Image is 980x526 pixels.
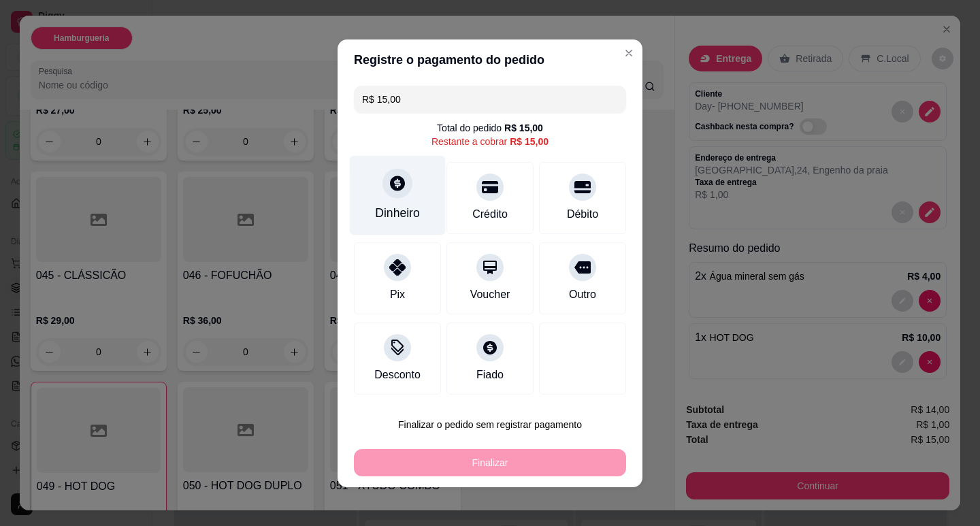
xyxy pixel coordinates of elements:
div: R$ 15,00 [504,121,543,135]
div: Fiado [476,367,504,383]
button: Close [618,42,640,64]
div: R$ 15,00 [510,135,549,148]
button: Finalizar o pedido sem registrar pagamento [354,411,626,438]
div: Débito [567,206,598,223]
div: Voucher [470,286,510,303]
div: Dinheiro [375,204,420,222]
div: Restante a cobrar [431,135,549,148]
div: Total do pedido [437,121,543,135]
header: Registre o pagamento do pedido [338,39,642,80]
input: Ex.: hambúrguer de cordeiro [362,86,618,113]
div: Pix [390,286,405,303]
div: Crédito [472,206,508,223]
div: Desconto [374,367,421,383]
div: Outro [569,286,596,303]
